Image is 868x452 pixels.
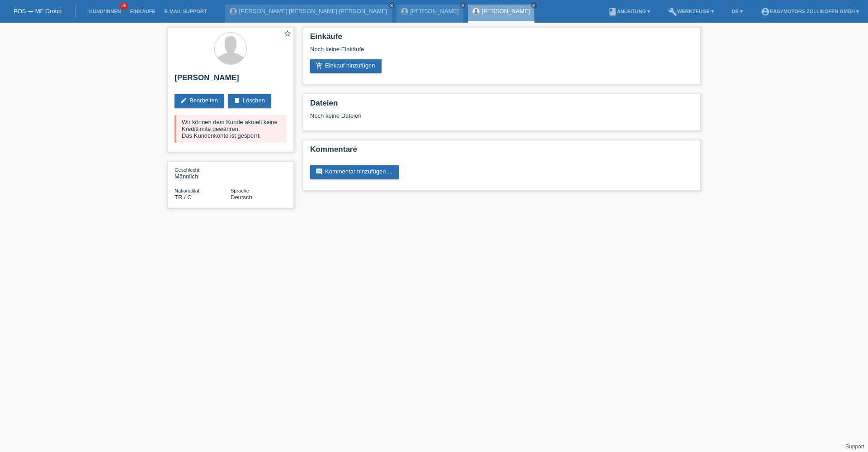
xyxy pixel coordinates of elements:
i: edit [180,97,187,104]
a: close [460,2,466,9]
a: close [531,2,537,9]
div: Noch keine Dateien [310,112,586,119]
a: star_border [283,29,292,39]
a: DE ▾ [727,9,747,14]
span: Nationalität [175,188,199,193]
a: E-Mail Support [160,9,212,14]
span: Türkei / C / 15.09.2004 [175,194,192,201]
h2: Einkäufe [310,32,693,46]
a: account_circleEasymotors Zollikofen GmbH ▾ [756,9,863,14]
h2: [PERSON_NAME] [175,73,287,87]
i: add_shopping_cart [316,62,323,69]
i: book [608,7,617,16]
a: buildWerkzeuge ▾ [664,9,718,14]
div: Männlich [175,166,231,180]
a: editBearbeiten [175,94,224,108]
a: Kund*innen [85,9,125,14]
i: star_border [283,29,292,38]
span: 39 [120,2,128,10]
a: Einkäufe [125,9,160,14]
a: [PERSON_NAME] [PERSON_NAME] [PERSON_NAME] [239,8,387,14]
a: [PERSON_NAME] [410,8,459,14]
i: comment [316,168,323,175]
i: delete [233,97,241,104]
div: Wir können dem Kunde aktuell keine Kreditlimite gewähren. Das Kundenkonto ist gesperrt. [175,115,287,143]
a: POS — MF Group [14,8,61,14]
a: add_shopping_cartEinkauf hinzufügen [310,59,382,73]
a: deleteLöschen [228,94,271,108]
i: build [668,7,677,16]
span: Deutsch [231,194,252,201]
h2: Dateien [310,99,693,112]
a: bookAnleitung ▾ [604,9,655,14]
a: commentKommentar hinzufügen ... [310,165,399,179]
a: close [388,2,395,9]
h2: Kommentare [310,145,693,159]
span: Sprache [231,188,249,193]
a: [PERSON_NAME] [482,8,530,14]
a: Support [845,443,864,450]
i: account_circle [761,7,770,16]
i: close [532,3,536,8]
span: Geschlecht [175,167,199,173]
i: close [389,3,394,8]
i: close [461,3,465,8]
div: Noch keine Einkäufe [310,46,693,59]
